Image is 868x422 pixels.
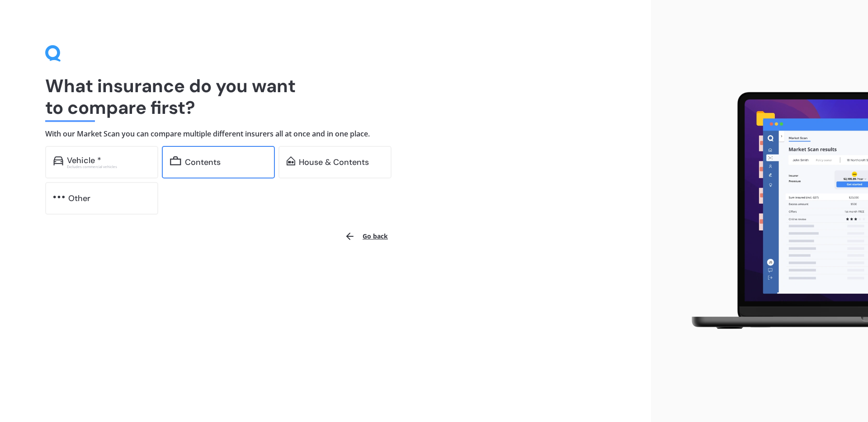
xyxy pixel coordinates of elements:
[339,225,393,247] button: Go back
[185,158,221,167] div: Contents
[45,129,606,139] h4: With our Market Scan you can compare multiple different insurers all at once and in one place.
[170,156,181,165] img: content.01f40a52572271636b6f.svg
[53,156,63,165] img: car.f15378c7a67c060ca3f3.svg
[679,87,868,335] img: laptop.webp
[68,194,90,203] div: Other
[67,165,150,169] div: Excludes commercial vehicles
[299,158,369,167] div: House & Contents
[67,156,101,165] div: Vehicle *
[53,192,65,202] img: other.81dba5aafe580aa69f38.svg
[287,156,295,165] img: home-and-contents.b802091223b8502ef2dd.svg
[45,75,606,118] h1: What insurance do you want to compare first?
